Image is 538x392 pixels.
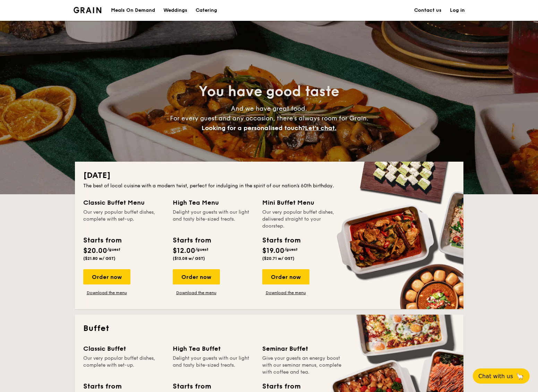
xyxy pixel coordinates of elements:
span: Looking for a personalised touch? [202,124,305,132]
div: Starts from [83,235,121,246]
a: Download the menu [262,290,309,296]
span: $20.00 [83,247,107,255]
div: Order now [83,269,130,284]
span: 🦙 [516,372,524,380]
span: You have good taste [199,83,339,100]
div: High Tea Menu [173,198,254,207]
span: Chat with us [478,373,513,380]
div: Seminar Buffet [262,344,343,353]
div: Mini Buffet Menu [262,198,343,207]
span: /guest [195,247,208,252]
a: Download the menu [173,290,220,296]
div: Starts from [173,235,211,246]
div: High Tea Buffet [173,344,254,353]
span: And we have great food. For every guest and any occasion, there’s always room for Grain. [170,105,368,132]
span: /guest [284,247,298,252]
div: Our very popular buffet dishes, delivered straight to your doorstep. [262,209,343,230]
h2: [DATE] [83,170,455,181]
a: Logotype [74,7,102,13]
span: ($20.71 w/ GST) [262,256,294,261]
div: Classic Buffet [83,344,164,353]
span: $19.00 [262,247,284,255]
div: Starts from [262,381,300,392]
img: Grain [74,7,102,13]
span: ($13.08 w/ GST) [173,256,205,261]
div: Our very popular buffet dishes, complete with set-up. [83,209,164,230]
div: Order now [262,269,309,284]
span: Let's chat. [305,124,336,132]
h2: Buffet [83,323,455,334]
div: Delight your guests with our light and tasty bite-sized treats. [173,209,254,230]
div: Classic Buffet Menu [83,198,164,207]
div: The best of local cuisine with a modern twist, perfect for indulging in the spirit of our nation’... [83,182,455,189]
div: Give your guests an energy boost with our seminar menus, complete with coffee and tea. [262,355,343,376]
div: Starts from [262,235,300,246]
div: Delight your guests with our light and tasty bite-sized treats. [173,355,254,376]
div: Order now [173,269,220,284]
span: /guest [107,247,120,252]
div: Starts from [173,381,211,392]
span: $12.00 [173,247,195,255]
div: Starts from [83,381,121,392]
div: Our very popular buffet dishes, complete with set-up. [83,355,164,376]
button: Chat with us🦙 [473,368,530,384]
a: Download the menu [83,290,130,296]
span: ($21.80 w/ GST) [83,256,116,261]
